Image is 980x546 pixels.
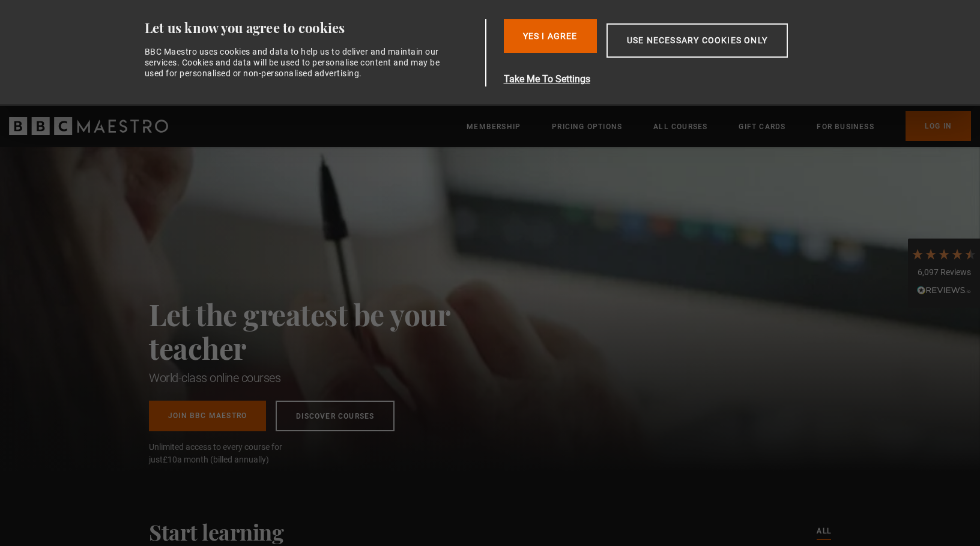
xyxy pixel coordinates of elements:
[149,401,266,431] a: Join BBC Maestro
[911,267,977,279] div: 6,097 Reviews
[504,19,597,53] button: Yes I Agree
[653,121,707,133] a: All Courses
[817,121,874,133] a: For business
[552,121,622,133] a: Pricing Options
[739,121,785,133] a: Gift Cards
[163,455,177,464] span: £10
[606,23,788,58] button: Use necessary cookies only
[504,72,845,86] button: Take Me To Settings
[467,121,521,133] a: Membership
[911,284,977,299] div: Read All Reviews
[145,19,481,37] div: Let us know you agree to cookies
[145,46,447,79] div: BBC Maestro uses cookies and data to help us to deliver and maintain our services. Cookies and da...
[917,286,971,294] img: REVIEWS.io
[467,111,971,141] nav: Primary
[911,247,977,261] div: 4.7 Stars
[149,369,503,386] h1: World-class online courses
[149,441,311,466] span: Unlimited access to every course for just a month (billed annually)
[906,111,971,141] a: Log In
[9,117,168,135] svg: BBC Maestro
[276,401,395,431] a: Discover Courses
[908,238,980,308] div: 6,097 ReviewsRead All Reviews
[149,297,503,365] h2: Let the greatest be your teacher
